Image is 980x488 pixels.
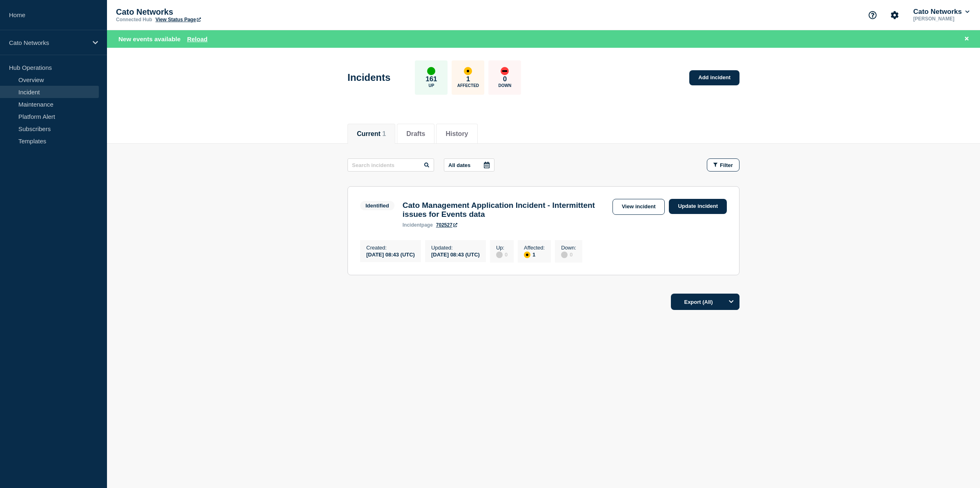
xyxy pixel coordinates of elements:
button: All dates [444,158,494,172]
div: [DATE] 08:43 (UTC) [431,251,480,258]
p: Created : [366,245,415,251]
button: Filter [707,158,739,172]
p: Updated : [431,245,480,251]
p: Cato Networks [9,39,87,46]
p: Affected [457,83,479,88]
p: [PERSON_NAME] [911,16,971,22]
span: Identified [360,201,394,210]
div: 0 [496,251,508,258]
p: Up : [496,245,508,251]
input: Search incidents [347,158,434,172]
p: All dates [448,162,470,168]
p: Up [428,83,434,88]
div: 1 [524,251,545,258]
button: Cato Networks [911,8,971,16]
a: Add incident [689,70,739,85]
button: History [445,130,468,138]
div: affected [464,67,472,75]
span: 1 [382,130,386,137]
div: affected [524,252,530,258]
a: View Status Page [156,17,201,22]
span: incident [403,222,421,228]
p: Cato Networks [116,7,279,17]
div: down [501,67,509,75]
div: disabled [496,252,503,258]
p: page [403,222,433,228]
button: Export (All) [671,294,739,310]
div: disabled [561,252,568,258]
p: Down [499,83,512,88]
span: Filter [720,162,733,168]
button: Current 1 [357,130,386,138]
div: [DATE] 08:43 (UTC) [366,251,415,258]
button: Support [864,7,881,24]
p: Affected : [524,245,545,251]
div: up [427,67,435,75]
a: View incident [612,199,665,215]
p: Connected Hub [116,17,152,22]
h1: Incidents [347,72,390,83]
button: Reload [187,36,207,42]
a: Update incident [669,199,727,214]
a: 702527 [436,222,457,228]
button: Drafts [406,130,425,138]
span: New events available [118,36,180,42]
p: 0 [503,75,507,83]
div: 0 [561,251,576,258]
button: Account settings [886,7,903,24]
button: Options [723,294,739,310]
h3: Cato Management Application Incident - Intermittent issues for Events data [403,201,608,219]
p: 161 [425,75,437,83]
p: 1 [466,75,470,83]
p: Down : [561,245,576,251]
